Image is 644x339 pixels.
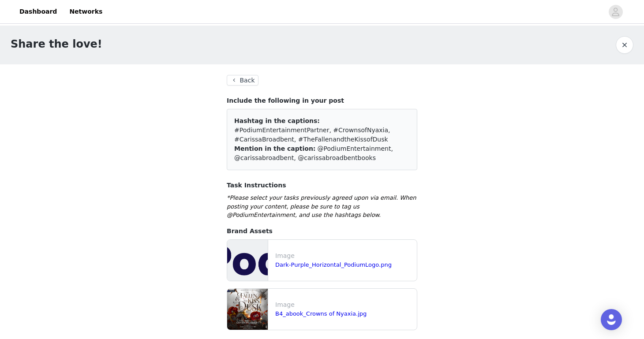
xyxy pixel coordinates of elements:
[611,5,620,19] div: avatar
[234,127,390,143] span: #PodiumEntertainmentPartner, #CrownsofNyaxia, #CarissaBroadbent, #TheFallenandtheKissofDusk
[227,240,268,281] img: file
[227,96,417,105] h4: Include the following in your post
[275,300,413,309] p: Image
[601,309,622,330] div: Open Intercom Messenger
[14,2,62,22] a: Dashboard
[234,145,315,152] span: Mention in the caption:
[227,194,416,218] em: *Please select your tasks previously agreed upon via email. When posting your content, please be ...
[275,310,367,317] a: B4_abook_Crowns of Nyaxia.jpg
[227,227,417,236] h4: Brand Assets
[227,75,258,86] button: Back
[227,289,268,330] img: file
[275,261,392,268] a: Dark-Purple_Horizontal_PodiumLogo.png
[64,2,108,22] a: Networks
[11,36,102,52] h1: Share the love!
[234,117,320,124] span: Hashtag in the captions:
[275,251,413,261] p: Image
[227,181,417,190] h4: Task Instructions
